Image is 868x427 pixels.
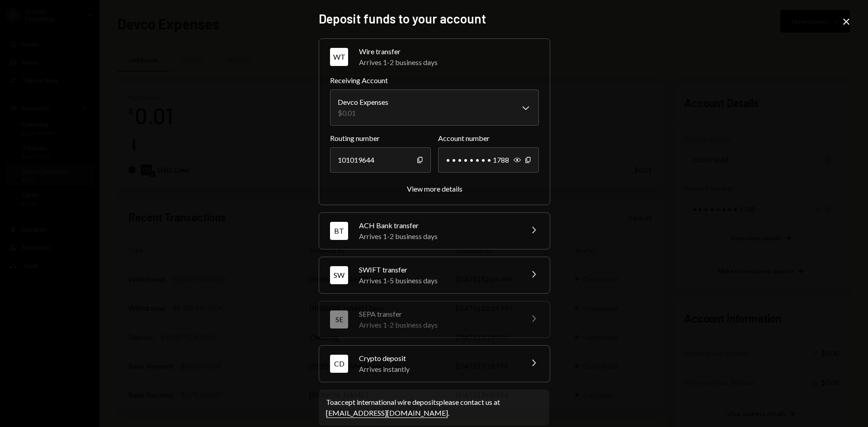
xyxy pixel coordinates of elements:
[438,133,539,144] label: Account number
[359,319,517,330] div: Arrives 1-2 business days
[359,353,517,364] div: Crypto deposit
[330,133,431,144] label: Routing number
[330,355,348,373] div: CD
[330,147,431,173] div: 101019644
[438,147,539,173] div: • • • • • • • • 1788
[359,231,517,242] div: Arrives 1-2 business days
[326,408,448,418] a: [EMAIL_ADDRESS][DOMAIN_NAME]
[330,48,348,66] div: WT
[359,57,539,68] div: Arrives 1-2 business days
[330,266,348,284] div: SW
[326,397,542,418] div: To accept international wire deposits please contact us at .
[319,301,550,338] button: SESEPA transferArrives 1-2 business days
[330,89,539,126] button: Receiving Account
[319,257,550,293] button: SWSWIFT transferArrives 1-5 business days
[330,75,539,194] div: WTWire transferArrives 1-2 business days
[319,213,550,249] button: BTACH Bank transferArrives 1-2 business days
[359,220,517,231] div: ACH Bank transfer
[359,364,517,375] div: Arrives instantly
[407,184,462,194] button: View more details
[407,184,462,193] div: View more details
[330,310,348,328] div: SE
[319,346,550,382] button: CDCrypto depositArrives instantly
[359,264,517,275] div: SWIFT transfer
[319,10,549,28] h2: Deposit funds to your account
[330,222,348,240] div: BT
[319,39,550,75] button: WTWire transferArrives 1-2 business days
[359,275,517,286] div: Arrives 1-5 business days
[359,46,539,57] div: Wire transfer
[359,309,517,319] div: SEPA transfer
[330,75,539,86] label: Receiving Account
